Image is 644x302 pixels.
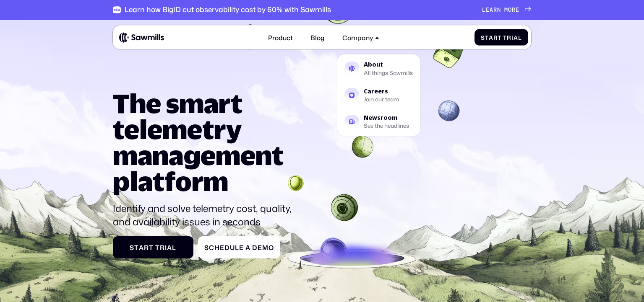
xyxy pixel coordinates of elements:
[342,34,373,41] div: Company
[497,7,501,13] span: n
[482,7,486,13] span: L
[144,244,149,251] span: r
[155,244,160,251] span: T
[512,7,516,13] span: r
[489,34,493,41] span: a
[364,123,409,128] div: See the headlines
[504,7,508,13] span: m
[306,29,329,46] a: Blog
[340,57,418,81] a: AboutAll things Sawmills
[172,244,176,251] span: l
[224,244,230,251] span: d
[165,244,167,251] span: i
[258,244,262,251] span: e
[493,34,498,41] span: r
[340,110,418,134] a: NewsroomSee the headlines
[262,244,269,251] span: m
[167,244,172,251] span: a
[113,236,193,258] a: StartTrial
[235,244,239,251] span: l
[507,34,511,41] span: r
[493,7,497,13] span: r
[230,244,235,251] span: u
[113,90,300,194] h1: The smart telemetry management platform
[503,34,507,41] span: T
[508,7,512,13] span: o
[337,29,384,46] div: Company
[125,5,331,14] div: Learn how BigID cut observability cost by 60% with Sawmills
[204,244,209,251] span: S
[198,236,280,258] a: ScheduleaDemo
[160,244,165,251] span: r
[214,244,220,251] span: h
[364,70,413,75] div: All things Sawmills
[337,46,420,136] nav: Company
[485,34,489,41] span: t
[486,7,490,13] span: e
[514,34,518,41] span: a
[263,29,298,46] a: Product
[252,244,258,251] span: D
[518,34,522,41] span: l
[498,34,501,41] span: t
[139,244,144,251] span: a
[239,244,244,251] span: e
[482,7,531,13] a: Learnmore
[490,7,493,13] span: a
[481,34,485,41] span: S
[269,244,274,251] span: o
[511,34,514,41] span: i
[113,201,300,228] p: Identify and solve telemetry cost, quality, and availability issues in seconds
[516,7,519,13] span: e
[475,29,528,46] a: StartTrial
[364,88,399,94] div: Careers
[134,244,139,251] span: t
[149,244,154,251] span: t
[364,62,413,68] div: About
[220,244,224,251] span: e
[245,244,250,251] span: a
[340,83,418,107] a: CareersJoin our team
[209,244,214,251] span: c
[130,244,134,251] span: S
[364,97,399,102] div: Join our team
[364,115,409,121] div: Newsroom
